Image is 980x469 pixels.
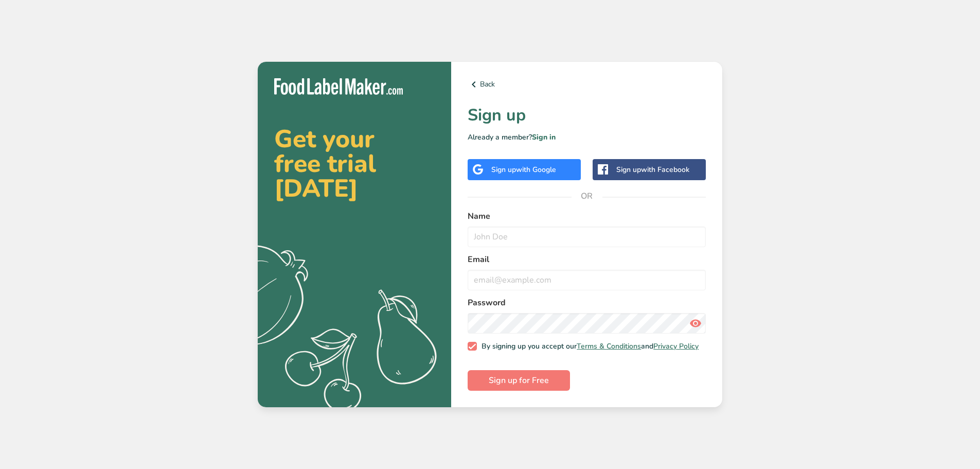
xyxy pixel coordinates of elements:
[468,78,706,91] a: Back
[477,342,699,351] span: By signing up you accept our and
[468,227,706,247] input: John Doe
[491,164,556,175] div: Sign up
[468,132,706,143] p: Already a member?
[577,341,641,351] a: Terms & Conditions
[641,165,689,175] span: with Facebook
[468,370,570,391] button: Sign up for Free
[489,374,549,387] span: Sign up for Free
[468,270,706,290] input: email@example.com
[532,132,556,142] a: Sign in
[274,127,435,201] h2: Get your free trial [DATE]
[468,210,706,222] label: Name
[468,103,706,128] h1: Sign up
[616,164,689,175] div: Sign up
[468,297,706,309] label: Password
[468,253,706,266] label: Email
[516,165,556,175] span: with Google
[274,78,403,95] img: Food Label Maker
[572,181,602,212] span: OR
[653,341,699,351] a: Privacy Policy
